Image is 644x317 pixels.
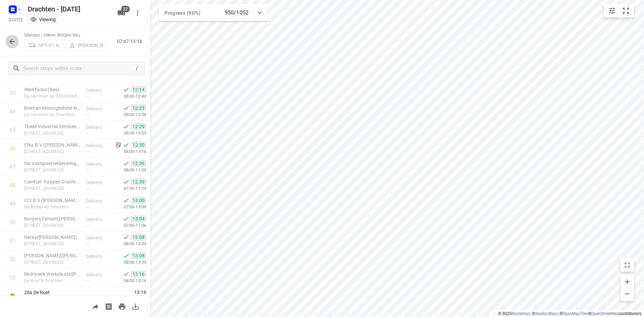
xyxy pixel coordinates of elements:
p: 20a De Roef [24,289,94,296]
p: De Hemmen 4a, [GEOGRAPHIC_DATA] [24,93,80,100]
p: 08:00-13:16 [113,148,146,155]
p: [STREET_ADDRESS] [24,222,80,229]
span: 22 [121,6,130,12]
svg: Done [123,142,129,148]
span: — [86,112,89,117]
button: More [131,6,144,20]
span: — [86,149,89,154]
p: Delivery [86,87,111,94]
p: 08:00-13:35 [113,259,146,266]
p: 07:47-13:16 [117,38,145,45]
svg: Done [123,160,129,167]
svg: Done [123,197,129,204]
span: 12:39 [131,178,146,185]
p: 950/1052 [225,9,249,17]
p: 07:30-11:29 [113,185,146,192]
svg: Done [123,123,129,130]
div: 46 [9,145,15,152]
span: — [86,242,89,247]
div: 51 [9,237,15,244]
p: Burgers Fietsen(Wobbe Bouma) [24,215,80,222]
p: Mandas Schoonmaakartikelen(Thomas Steendam) [24,252,80,259]
span: Progress (90%) [164,10,200,16]
div: You are currently in view mode. To make any changes, go to edit project. [30,16,56,23]
span: 13:04 [131,215,146,222]
button: Fit zoom [619,4,633,17]
p: 08:00-12:58 [113,111,146,118]
span: 13:08 [131,252,146,259]
span: 12:30 [131,142,146,148]
p: [STREET_ADDRESS] [24,259,80,266]
a: Routetitan [512,311,530,316]
div: 43 [9,90,15,96]
p: Werkfactor(Bea) [24,86,80,93]
p: CCI B.V.([PERSON_NAME]) [24,197,80,204]
span: — [86,223,89,228]
svg: Done [123,105,129,111]
p: Breman Woningbeheer Noord BV([PERSON_NAME]) [24,105,80,111]
p: 08:00-12:43 [113,93,146,100]
p: Delivery [86,216,111,223]
span: Print shipping labels [102,303,115,309]
a: OpenMapTiles [562,311,588,316]
span: — [86,94,89,99]
div: 47 [9,164,15,170]
p: [STREET_ADDRESS] [24,130,80,137]
p: 08:00-13:23 [113,130,146,137]
span: 13:16 [102,289,146,296]
svg: Done [123,271,129,277]
span: — [86,131,89,136]
div: 45 [9,127,15,133]
span: 12:23 [131,105,146,111]
p: 07:30-13:09 [113,204,146,210]
span: — [86,260,89,265]
svg: Done [123,252,129,259]
span: 13:16 [131,271,146,277]
span: Share route [89,303,102,309]
p: De Hemmen 28, Drachten [24,111,80,118]
p: De Bolder 40, Drachten [24,204,80,210]
a: OpenStreetMap [591,311,619,316]
p: Comfort Trappen Drachten B.V.(Dinkela) [24,178,80,185]
div: 44 [9,108,15,115]
span: 12:14 [131,86,146,93]
p: Delivery [86,161,111,167]
span: 12:36 [131,160,146,167]
svg: Done [123,178,129,185]
div: 48 [9,182,15,189]
p: Delivery [86,271,111,278]
p: [STREET_ADDRESS] [24,185,80,192]
li: © 2025 , © , © © contributors [498,311,641,316]
p: Delivery [86,234,111,241]
button: Map settings [605,4,619,17]
span: 13:00 [131,197,146,204]
span: 12:29 [131,123,146,130]
p: 08:00-11:25 [113,167,146,173]
p: Het Gangboord 49, Drachten [24,167,80,173]
input: Search stops within route [23,63,133,74]
button: 22 [115,6,128,20]
p: 08:00-15:16 [113,277,146,284]
div: Progress (90%)950/1052 [159,4,268,21]
p: TEAM Industrial Services Inspections(Marcel Koop) [24,123,80,130]
p: Efka B.V.(Heidi Veenstra) [24,142,80,148]
svg: Done [123,86,129,93]
p: Sw Vastgoedverbetering([PERSON_NAME]) [24,160,80,167]
p: Delivery [86,253,111,260]
a: Stadia Maps [535,311,558,316]
svg: Done [123,215,129,222]
div: 49 [9,201,15,207]
span: Print route [115,303,129,309]
span: — [86,278,89,283]
svg: Done [123,234,129,241]
p: 53 stops • 29km • 5h32m • 93u [24,32,106,39]
p: Delivery [86,142,111,149]
p: 07:00-11:06 [113,222,146,229]
p: [STREET_ADDRESS] [24,241,80,247]
div: 52 [9,256,15,262]
p: Delivery [86,124,111,130]
span: — [86,205,89,210]
span: Download route [129,303,142,309]
span: — [86,186,89,191]
p: Multimerk Werkplaats(Keimpe Jacobi) [24,271,80,277]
